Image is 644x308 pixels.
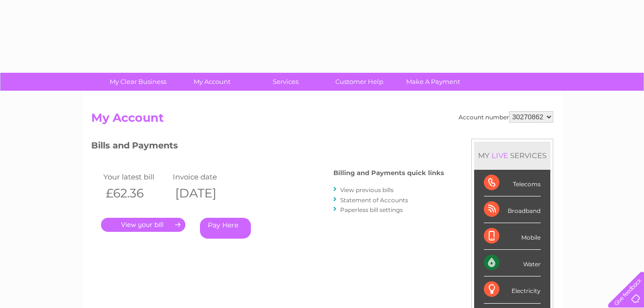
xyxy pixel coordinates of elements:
div: LIVE [490,151,510,160]
a: Customer Help [319,73,399,91]
a: Services [246,73,326,91]
a: Make A Payment [393,73,473,91]
h4: Billing and Payments quick links [333,169,444,177]
a: Paperless bill settings [340,206,403,213]
a: . [101,218,185,232]
td: Invoice date [170,170,240,183]
a: Pay Here [200,218,251,239]
div: Electricity [484,276,541,303]
a: Statement of Accounts [340,196,408,204]
h3: Bills and Payments [91,139,444,156]
a: My Clear Business [98,73,178,91]
th: £62.36 [101,183,171,203]
div: Water [484,250,541,276]
div: Broadband [484,196,541,223]
div: Telecoms [484,170,541,196]
h2: My Account [91,111,553,130]
div: MY SERVICES [474,142,550,169]
a: My Account [172,73,252,91]
td: Your latest bill [101,170,171,183]
div: Account number [459,111,553,123]
th: [DATE] [170,183,240,203]
div: Mobile [484,223,541,250]
a: View previous bills [340,186,394,194]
